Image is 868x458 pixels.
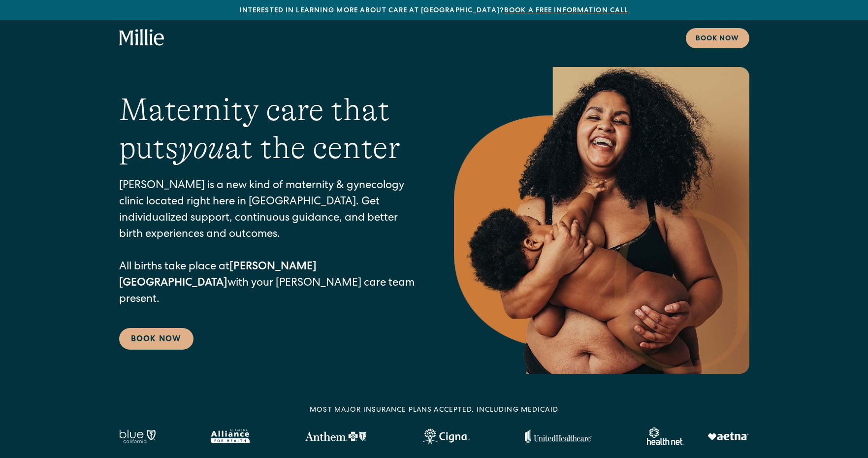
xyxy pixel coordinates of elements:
a: home [119,29,164,47]
div: Book now [696,34,739,44]
img: Smiling mother with her baby in arms, celebrating body positivity and the nurturing bond of postp... [454,67,749,374]
img: Blue California logo [119,429,156,443]
img: Alameda Alliance logo [211,429,250,443]
img: United Healthcare logo [525,429,592,443]
p: [PERSON_NAME] is a new kind of maternity & gynecology clinic located right here in [GEOGRAPHIC_DA... [119,178,415,308]
a: Book a free information call [504,7,628,14]
img: Anthem Logo [305,431,366,441]
img: Aetna logo [707,432,749,440]
img: Healthnet logo [647,427,684,445]
img: Cigna logo [422,428,470,444]
a: Book Now [119,328,193,350]
a: Book now [686,28,749,48]
div: MOST MAJOR INSURANCE PLANS ACCEPTED, INCLUDING MEDICAID [310,405,558,416]
h1: Maternity care that puts at the center [119,91,415,167]
em: you [178,130,225,165]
